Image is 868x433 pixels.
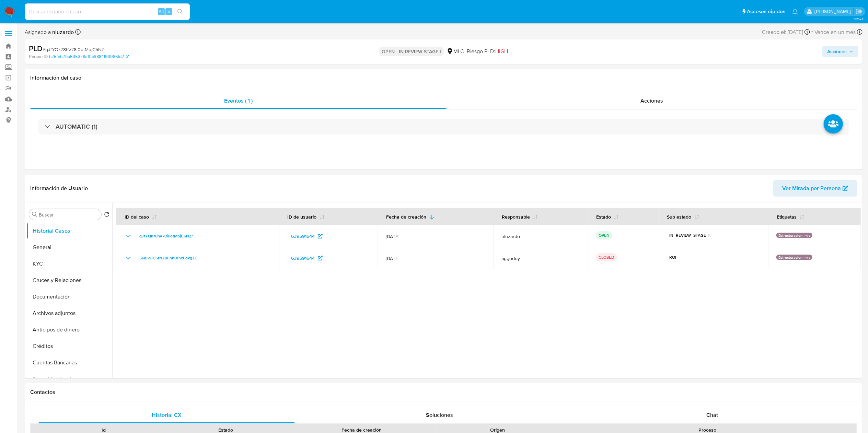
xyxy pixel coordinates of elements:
[159,8,164,15] span: Alt
[447,48,464,55] div: MLC
[25,28,74,36] span: Asignado a
[26,223,112,239] button: Historial Casos
[26,338,112,354] button: Créditos
[762,27,810,37] div: Creado el: [DATE]
[827,46,847,57] span: Acciones
[168,8,170,15] span: s
[747,8,785,15] span: Accesos rápidos
[29,43,43,54] b: PLD
[173,7,187,16] button: search-icon
[814,28,856,36] span: Vence en un mes
[26,239,112,256] button: General
[26,371,112,387] button: Datos Modificados
[43,46,106,53] span: # qJfYQk78hV78i0otMbjC5NZr
[39,212,99,218] input: Buscar
[782,180,841,197] span: Ver Mirada por Persona
[379,47,444,56] p: OPEN - IN REVIEW STAGE I
[152,411,182,419] span: Historial CX
[26,256,112,272] button: KYC
[29,54,48,60] b: Person ID
[792,9,798,14] a: Notificaciones
[811,27,813,37] span: -
[26,289,112,305] button: Documentación
[822,46,858,57] button: Acciones
[26,305,112,321] button: Archivos adjuntos
[640,97,663,105] span: Acciones
[706,411,718,419] span: Chat
[26,321,112,338] button: Anticipos de dinero
[30,185,88,192] h1: Información de Usuario
[856,8,863,15] a: Salir
[224,97,253,105] span: Eventos ( 1 )
[467,48,508,55] span: Riesgo PLD:
[30,74,857,81] h1: Información del caso
[773,180,857,197] button: Ver Mirada por Persona
[104,212,109,219] button: Volver al orden por defecto
[495,47,508,55] span: HIGH
[30,389,857,396] h1: Contactos
[56,123,97,130] h3: AUTOMATIC (1)
[814,8,853,15] p: nicolas.luzardo@mercadolibre.com
[51,28,74,36] b: nluzardo
[32,212,37,217] button: Buscar
[426,411,453,419] span: Soluciones
[38,119,849,134] div: AUTOMATIC (1)
[26,272,112,289] button: Cruces y Relaciones
[49,54,129,60] a: b75feb2bb535378a10c6884193986fd2
[26,354,112,371] button: Cuentas Bancarias
[25,7,190,16] input: Buscar usuario o caso...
